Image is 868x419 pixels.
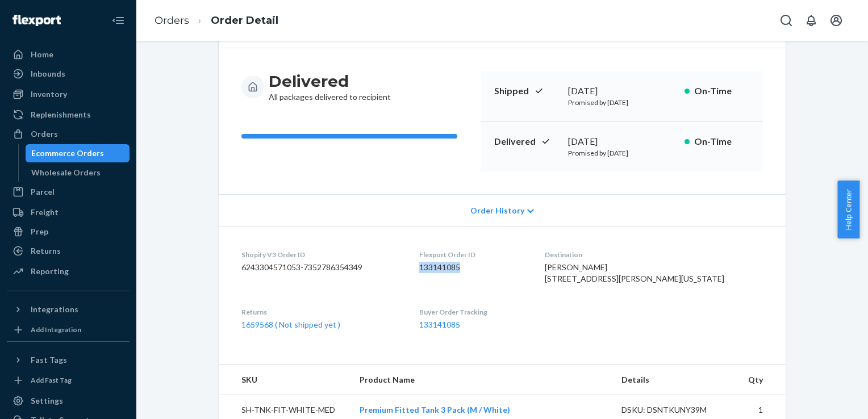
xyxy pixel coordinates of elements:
h3: Delivered [269,71,391,91]
div: Add Integration [31,325,81,334]
a: Premium Fitted Tank 3 Pack (M / White) [360,405,510,414]
p: Shipped [494,85,559,98]
th: Product Name [350,365,612,395]
span: [PERSON_NAME] [STREET_ADDRESS][PERSON_NAME][US_STATE] [545,262,724,283]
button: Open Search Box [775,9,798,32]
div: [DATE] [568,85,675,98]
p: On-Time [694,85,749,98]
p: Promised by [DATE] [568,98,675,107]
a: Order Detail [211,14,278,27]
a: Replenishments [7,106,130,124]
div: Wholesale Orders [31,167,101,178]
dd: 6243304571053-7352786354349 [241,262,401,273]
a: Home [7,45,130,64]
button: Help Center [837,181,859,238]
a: Prep [7,223,130,241]
button: Close Navigation [107,9,130,32]
a: 1659568 ( Not shipped yet ) [241,320,340,329]
a: Orders [7,125,130,143]
div: Returns [31,245,61,257]
div: Orders [31,128,58,140]
th: Qty [737,365,786,395]
span: Order History [470,205,524,216]
p: Delivered [494,135,559,148]
div: Settings [31,395,63,407]
div: Freight [31,207,59,218]
a: Freight [7,203,130,221]
a: Settings [7,392,130,410]
div: All packages delivered to recipient [269,71,391,103]
dt: Buyer Order Tracking [419,307,526,317]
a: 133141085 [419,320,460,329]
dt: Shopify V3 Order ID [241,250,401,259]
p: Promised by [DATE] [568,148,675,158]
dd: 133141085 [419,262,526,273]
div: Inbounds [31,68,65,79]
ol: breadcrumbs [145,4,287,37]
p: On-Time [694,135,749,148]
th: SKU [219,365,350,395]
div: DSKU: DSNTKUNY39M [621,404,728,416]
a: Returns [7,242,130,260]
div: Integrations [31,304,78,315]
button: Integrations [7,300,130,319]
dt: Flexport Order ID [419,250,526,259]
a: Parcel [7,183,130,201]
a: Reporting [7,262,130,280]
div: [DATE] [568,135,675,148]
div: Inventory [31,89,67,100]
div: Replenishments [31,109,91,120]
button: Open account menu [825,9,848,32]
a: Orders [155,14,189,27]
a: Add Integration [7,323,130,337]
div: Fast Tags [31,354,67,366]
div: Prep [31,226,48,237]
a: Ecommerce Orders [26,144,130,162]
a: Inventory [7,85,130,103]
button: Open notifications [800,9,823,32]
button: Fast Tags [7,351,130,369]
a: Inbounds [7,65,130,83]
div: Reporting [31,266,69,277]
dt: Returns [241,307,401,317]
div: Parcel [31,186,55,198]
div: Ecommerce Orders [31,148,104,159]
div: Home [31,49,53,60]
div: Add Fast Tag [31,375,72,385]
img: Flexport logo [12,15,61,26]
a: Wholesale Orders [26,164,130,182]
dt: Destination [545,250,763,259]
th: Details [612,365,737,395]
a: Add Fast Tag [7,374,130,387]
